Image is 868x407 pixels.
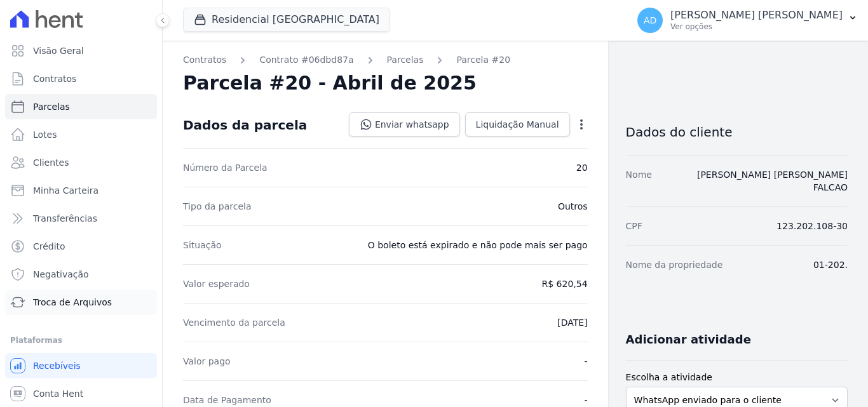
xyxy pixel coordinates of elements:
span: AD [644,16,656,25]
h3: Dados do cliente [626,124,848,140]
dt: Vencimento da parcela [183,316,285,329]
a: Conta Hent [5,381,157,406]
a: Contrato #06dbd87a [259,53,353,67]
h3: Adicionar atividade [626,332,751,347]
dd: 20 [576,161,588,174]
dd: Outros [558,200,588,213]
span: Liquidação Manual [476,118,559,131]
span: Recebíveis [33,359,81,372]
span: Visão Geral [33,44,84,57]
dd: - [585,355,588,368]
button: AD [PERSON_NAME] [PERSON_NAME] Ver opções [627,3,868,38]
a: Lotes [5,122,157,147]
a: Parcelas [387,53,424,67]
dt: Número da Parcela [183,161,268,174]
span: Conta Hent [33,387,83,400]
div: Dados da parcela [183,117,307,133]
span: Crédito [33,240,65,253]
span: Contratos [33,72,76,85]
dt: Valor esperado [183,277,250,290]
button: Residencial [GEOGRAPHIC_DATA] [183,8,390,32]
a: Minha Carteira [5,178,157,203]
label: Escolha a atividade [626,371,848,384]
dt: Data de Pagamento [183,394,271,406]
a: Contratos [183,53,226,67]
p: Ver opções [670,22,843,32]
nav: Breadcrumb [183,53,588,67]
dt: Nome da propriedade [626,258,723,271]
dt: Tipo da parcela [183,200,252,213]
a: [PERSON_NAME] [PERSON_NAME] FALCAO [697,170,848,192]
dt: CPF [626,220,642,232]
a: Parcela #20 [456,53,510,67]
dt: Valor pago [183,355,231,368]
a: Parcelas [5,94,157,119]
span: Minha Carteira [33,184,98,197]
a: Transferências [5,206,157,231]
div: Plataformas [10,333,152,348]
span: Clientes [33,156,69,169]
h2: Parcela #20 - Abril de 2025 [183,72,477,95]
a: Liquidação Manual [465,112,570,137]
dd: [DATE] [557,316,587,329]
dd: R$ 620,54 [542,277,588,290]
a: Clientes [5,150,157,175]
span: Troca de Arquivos [33,296,112,309]
p: [PERSON_NAME] [PERSON_NAME] [670,9,843,22]
span: Transferências [33,212,97,225]
dd: 01-202. [813,258,848,271]
span: Negativação [33,268,89,281]
dd: O boleto está expirado e não pode mais ser pago [368,239,588,251]
a: Crédito [5,234,157,259]
a: Visão Geral [5,38,157,63]
dt: Situação [183,239,222,251]
a: Recebíveis [5,353,157,378]
span: Parcelas [33,100,70,113]
a: Negativação [5,262,157,287]
a: Enviar whatsapp [349,112,460,137]
dd: 123.202.108-30 [776,220,848,232]
a: Troca de Arquivos [5,290,157,315]
span: Lotes [33,128,57,141]
dt: Nome [626,168,652,194]
a: Contratos [5,66,157,91]
dd: - [585,394,588,406]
